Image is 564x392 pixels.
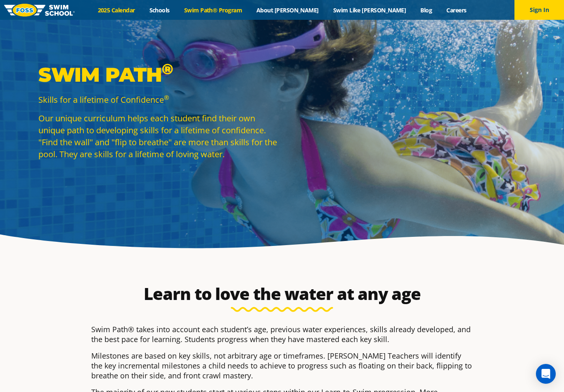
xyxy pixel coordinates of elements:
[536,364,556,384] div: Open Intercom Messenger
[249,6,326,14] a: About [PERSON_NAME]
[4,4,75,17] img: FOSS Swim School Logo
[164,93,169,102] sup: ®
[439,6,474,14] a: Careers
[38,94,278,106] p: Skills for a lifetime of Confidence
[177,6,249,14] a: Swim Path® Program
[91,351,473,380] p: Milestones are based on key skills, not arbitrary age or timeframes. [PERSON_NAME] Teachers will ...
[142,6,177,14] a: Schools
[413,6,439,14] a: Blog
[162,60,173,78] sup: ®
[38,112,278,160] p: Our unique curriculum helps each student find their own unique path to developing skills for a li...
[87,284,477,304] h2: Learn to love the water at any age
[326,6,413,14] a: Swim Like [PERSON_NAME]
[91,324,473,344] p: Swim Path® takes into account each student’s age, previous water experiences, skills already deve...
[90,6,142,14] a: 2025 Calendar
[38,62,278,87] p: Swim Path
